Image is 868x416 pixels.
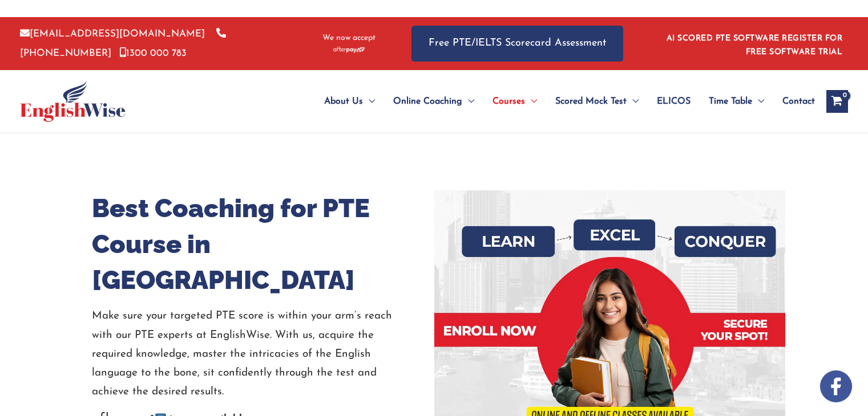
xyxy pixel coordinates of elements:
[462,81,474,121] span: Menu Toggle
[363,81,375,121] span: Menu Toggle
[411,26,623,62] a: Free PTE/IELTS Scorecard Assessment
[657,81,691,121] span: ELICOS
[20,29,205,39] a: [EMAIL_ADDRESS][DOMAIN_NAME]
[820,370,852,402] img: white-facebook.png
[660,25,848,62] aside: Header Widget 1
[92,190,426,298] h1: Best Coaching for PTE Course in [GEOGRAPHIC_DATA]
[483,81,546,121] a: CoursesMenu Toggle
[324,81,363,121] span: About Us
[773,81,815,121] a: Contact
[322,32,376,44] span: We now accept
[92,307,426,401] p: Make sure your targeted PTE score is within your arm’s reach with our PTE experts at EnglishWise....
[315,81,384,121] a: About UsMenu Toggle
[546,81,648,121] a: Scored Mock TestMenu Toggle
[492,81,525,121] span: Courses
[700,81,773,121] a: Time TableMenu Toggle
[627,81,639,121] span: Menu Toggle
[393,81,462,121] span: Online Coaching
[752,81,764,121] span: Menu Toggle
[782,81,815,121] span: Contact
[20,81,126,122] img: cropped-ew-logo
[20,29,226,58] a: [PHONE_NUMBER]
[648,81,700,121] a: ELICOS
[555,81,627,121] span: Scored Mock Test
[333,47,365,53] img: Afterpay-Logo
[525,81,537,121] span: Menu Toggle
[120,48,187,58] a: 1300 000 783
[709,81,752,121] span: Time Table
[384,81,483,121] a: Online CoachingMenu Toggle
[297,81,815,121] nav: Site Navigation: Main Menu
[826,90,848,113] a: View Shopping Cart, empty
[667,34,843,56] a: AI SCORED PTE SOFTWARE REGISTER FOR FREE SOFTWARE TRIAL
